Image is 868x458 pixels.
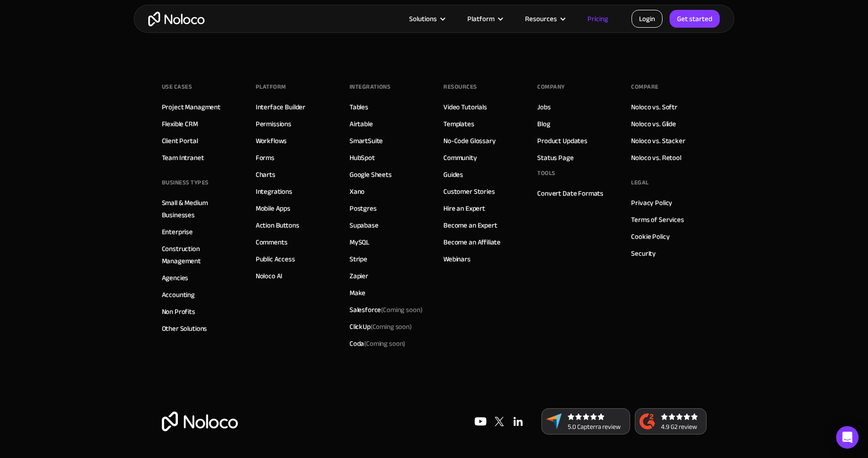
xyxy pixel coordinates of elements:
span: (Coming soon) [381,303,422,316]
div: Company [537,80,565,94]
a: Supabase [350,219,379,231]
a: Customer Stories [443,185,495,198]
div: Open Intercom Messenger [836,426,859,449]
a: Small & Medium Businesses [162,197,237,221]
div: ClickUp [350,321,412,333]
a: Cookie Policy [631,230,670,243]
a: Mobile Apps [256,202,290,214]
a: Project Managment [162,101,221,113]
a: Noloco vs. Stacker [631,135,685,147]
span: (Coming soon) [371,320,412,333]
div: Legal [631,176,649,190]
a: Get started [670,10,720,28]
div: Platform [456,13,513,25]
a: Noloco AI [256,270,283,282]
a: Agencies [162,272,189,284]
a: Other Solutions [162,322,207,335]
a: Integrations [256,185,292,198]
a: Become an Affiliate [443,236,501,248]
a: Enterprise [162,226,193,238]
a: Terms of Services [631,214,684,226]
a: Webinars [443,253,471,265]
a: Video Tutorials [443,101,487,113]
a: Product Updates [537,135,587,147]
div: Tools [537,166,556,180]
a: Flexible CRM [162,118,198,130]
a: Privacy Policy [631,197,672,209]
a: Client Portal [162,135,198,147]
a: Zapier [350,270,368,282]
a: Postgres [350,202,377,214]
a: Permissions [256,118,291,130]
a: Airtable [350,118,373,130]
a: Make [350,287,365,299]
a: Action Buttons [256,219,299,231]
a: Status Page [537,152,573,164]
div: INTEGRATIONS [350,80,390,94]
div: Salesforce [350,304,423,316]
a: Pricing [576,13,620,25]
div: Use Cases [162,80,192,94]
a: Security [631,247,656,260]
div: Coda [350,337,405,350]
a: SmartSuite [350,135,383,147]
a: Jobs [537,101,550,113]
div: BUSINESS TYPES [162,176,209,190]
a: Templates [443,118,474,130]
span: (Coming soon) [364,337,405,350]
div: Resources [513,13,576,25]
a: Comments [256,236,288,248]
a: Google Sheets [350,168,392,181]
a: Construction Management [162,243,237,267]
div: Solutions [409,13,437,25]
a: Hire an Expert [443,202,485,214]
a: Tables [350,101,368,113]
a: Guides [443,168,463,181]
a: Public Access [256,253,295,265]
a: Noloco vs. Softr [631,101,678,113]
div: Resources [525,13,557,25]
div: Solutions [397,13,456,25]
a: Login [632,10,662,28]
a: Blog [537,118,550,130]
a: Stripe [350,253,367,265]
a: HubSpot [350,152,375,164]
a: Community [443,152,477,164]
a: home [148,12,205,26]
a: Interface Builder [256,101,305,113]
a: Convert Date Formats [537,187,603,199]
a: Workflows [256,135,287,147]
a: Charts [256,168,275,181]
div: Platform [256,80,286,94]
div: Resources [443,80,477,94]
a: Forms [256,152,274,164]
a: Non Profits [162,305,195,318]
a: Noloco vs. Glide [631,118,676,130]
a: Become an Expert [443,219,497,231]
a: MySQL [350,236,369,248]
div: Compare [631,80,659,94]
a: Team Intranet [162,152,204,164]
div: Platform [467,13,495,25]
a: Accounting [162,289,195,301]
a: No-Code Glossary [443,135,496,147]
a: Xano [350,185,365,198]
a: Noloco vs. Retool [631,152,681,164]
